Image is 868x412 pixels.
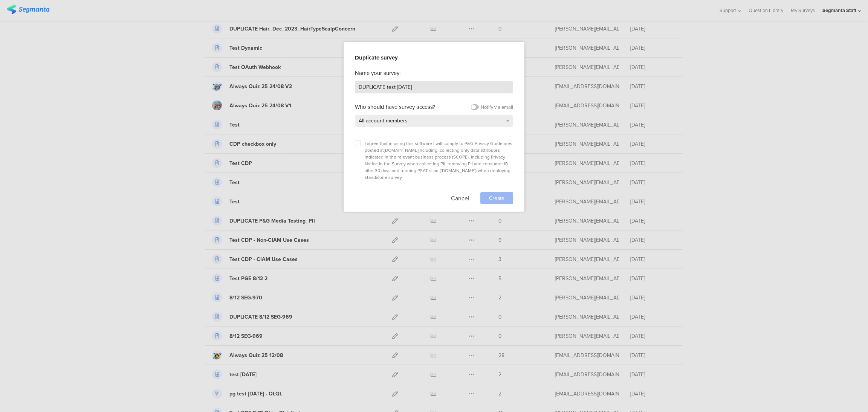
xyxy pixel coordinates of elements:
[441,167,475,174] a: [DOMAIN_NAME]
[365,140,512,181] span: I agree that in using this software I will comply to P&G Privacy Guidelines posted at including: ...
[355,103,435,111] div: Who should have survey access?
[451,192,469,204] button: Cancel
[359,117,408,125] span: All account members
[355,69,513,77] div: Name your survey:
[481,104,513,111] div: Notify via email
[384,147,419,154] a: [DOMAIN_NAME]
[355,53,513,62] div: Duplicate survey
